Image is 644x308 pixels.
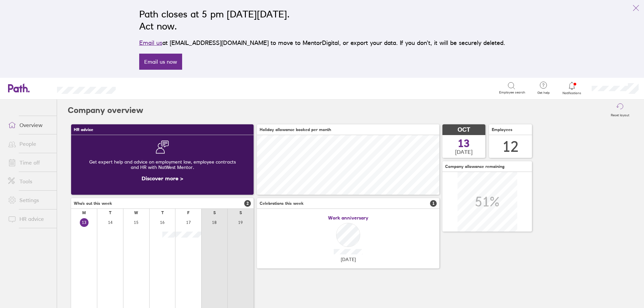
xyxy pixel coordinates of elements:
[430,200,437,207] span: 1
[607,100,633,121] button: Reset layout
[74,201,112,206] span: Who's out this week
[3,175,57,188] a: Tools
[68,100,143,121] h2: Company overview
[561,81,583,95] a: Notifications
[139,54,182,70] a: Email us now
[213,210,216,215] div: S
[492,127,513,132] span: Employees
[187,210,190,215] div: F
[3,156,57,169] a: Time off
[455,149,473,155] span: [DATE]
[3,118,57,132] a: Overview
[533,91,554,95] span: Get help
[499,90,525,95] span: Employee search
[139,39,162,46] a: Email us
[76,154,248,175] div: Get expert help and advice on employment law, employee contracts and HR with NatWest Mentor.
[328,215,368,221] span: Work anniversary
[3,137,57,150] a: People
[260,127,331,132] span: Holiday allowance booked per month
[607,111,633,117] label: Reset layout
[458,126,470,133] span: OCT
[142,175,183,182] a: Discover more >
[341,257,356,262] span: [DATE]
[244,200,251,207] span: 2
[82,210,86,215] div: M
[3,212,57,226] a: HR advice
[139,8,505,32] h2: Path closes at 5 pm [DATE][DATE]. Act now.
[3,193,57,207] a: Settings
[502,138,519,155] div: 12
[445,164,504,169] span: Company allowance remaining
[109,210,111,215] div: T
[74,127,93,132] span: HR advice
[561,91,583,95] span: Notifications
[139,38,505,48] p: at [EMAIL_ADDRESS][DOMAIN_NAME] to move to MentorDigital, or export your data. If you don’t, it w...
[260,201,304,206] span: Celebrations this week
[239,210,242,215] div: S
[134,210,138,215] div: W
[458,138,470,149] span: 13
[134,85,151,91] div: Search
[161,210,164,215] div: T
